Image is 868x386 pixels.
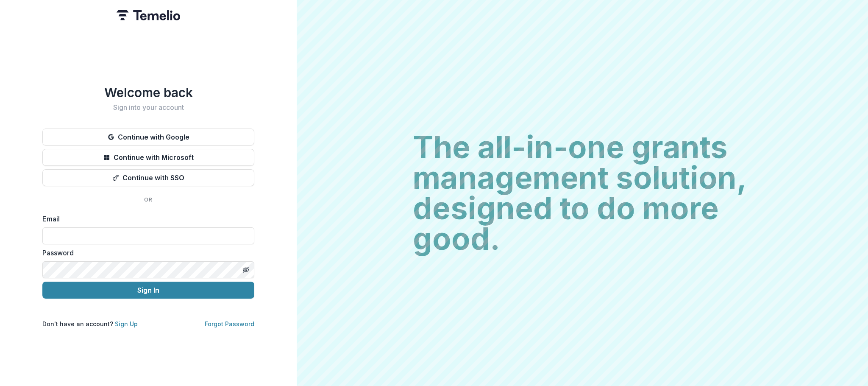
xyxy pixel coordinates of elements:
[115,320,138,327] a: Sign Up
[42,248,249,258] label: Password
[42,129,254,145] button: Continue with Google
[42,85,254,100] h1: Welcome back
[42,319,138,328] p: Don't have an account?
[42,169,254,186] button: Continue with SSO
[239,263,253,277] button: Toggle password visibility
[42,149,254,166] button: Continue with Microsoft
[42,103,254,112] h2: Sign into your account
[117,10,180,20] img: Temelio
[42,214,249,224] label: Email
[42,282,254,299] button: Sign In
[205,320,254,327] a: Forgot Password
